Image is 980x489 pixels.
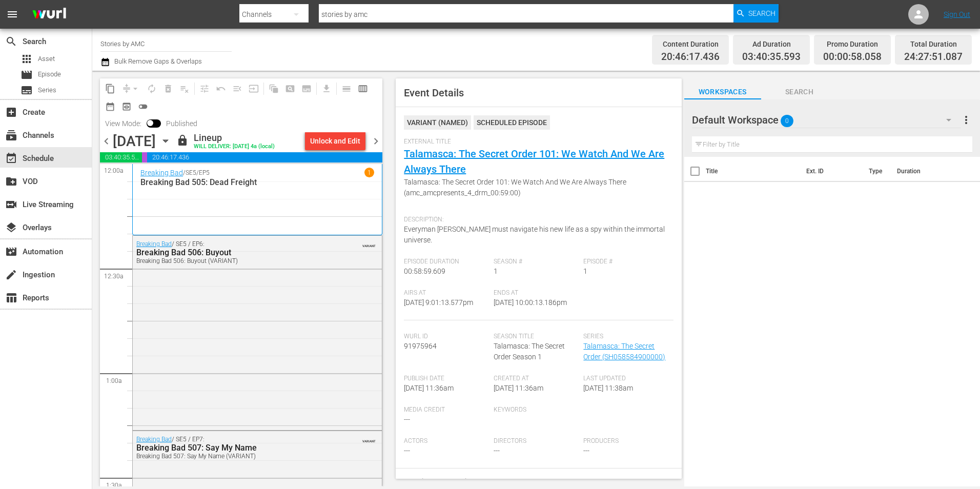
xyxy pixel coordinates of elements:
[5,175,17,188] span: VOD
[21,53,33,65] span: Asset
[748,4,775,23] span: Search
[105,101,115,112] span: date_range_outlined
[404,87,464,99] span: Event Details
[583,258,668,266] span: Episode #
[404,477,487,489] span: Available Variants
[404,258,488,266] span: Episode Duration
[118,98,135,115] span: View Backup
[494,406,578,414] span: Keywords
[21,84,33,96] span: Series
[891,157,952,186] th: Duration
[136,436,172,443] a: Breaking Bad
[138,101,148,112] span: toggle_off
[823,37,882,51] div: Promo Duration
[21,69,33,81] span: Episode
[583,267,587,275] span: 1
[404,138,668,146] span: External Title
[358,84,368,94] span: calendar_view_week_outlined
[370,135,382,148] span: chevron_right
[140,169,183,177] a: Breaking Bad
[944,10,970,18] a: Sign Out
[583,342,665,361] a: Talamasca: The Secret Order (SH058584900000)
[6,8,18,21] span: menu
[144,80,160,97] span: Loop Content
[404,298,473,307] span: [DATE] 9:01:13.577pm
[246,80,262,97] span: Update Metadata from Key Asset
[583,384,633,392] span: [DATE] 11:38am
[5,129,17,141] span: Channels
[186,169,199,176] p: SE5 /
[404,267,445,275] span: 00:58:59.609
[583,446,589,455] span: ---
[367,169,371,176] p: 1
[404,446,410,455] span: ---
[494,375,578,383] span: Created At
[404,177,668,198] span: Talamasca: The Secret Order 101: We Watch And We Are Always There (amc_amcpresents_4_drm_00:59:00)
[142,152,147,162] span: 00:00:58.058
[661,37,720,51] div: Content Duration
[404,148,664,175] a: Talamasca: The Secret Order 101: We Watch And We Are Always There
[5,152,17,165] span: Schedule
[742,51,801,63] span: 03:40:35.593
[113,133,156,150] div: [DATE]
[38,85,56,95] span: Series
[494,298,567,307] span: [DATE] 10:00:13.186pm
[904,37,963,51] div: Total Duration
[136,248,328,257] div: Breaking Bad 506: Buyout
[136,453,328,460] div: Breaking Bad 507: Say My Name (VARIANT)
[100,135,113,148] span: chevron_left
[176,80,193,97] span: Clear Lineup
[404,289,488,297] span: Airs At
[494,446,500,455] span: ---
[960,108,972,132] button: more_vert
[362,435,376,443] span: VARIANT
[183,169,186,176] p: /
[25,3,74,27] img: ans4CAIJ8jUAAAAAAAAAAAAAAAAAAAAAAAAgQb4GAAAAAAAAAAAAAAAAAAAAAAAAJMjXAAAAAAAAAAAAAAAAAAAAAAAAgAT5G...
[661,51,720,63] span: 20:46:17.436
[494,267,498,275] span: 1
[5,292,17,304] span: Reports
[135,98,151,115] span: 24 hours Lineup View is OFF
[404,384,454,392] span: [DATE] 11:36am
[147,152,383,162] span: 20:46:17.436
[404,415,410,423] span: ---
[136,257,328,264] div: Breaking Bad 506: Buyout (VARIANT)
[494,289,578,297] span: Ends At
[823,51,882,63] span: 00:00:58.058
[118,80,144,97] span: Remove Gaps & Overlaps
[404,333,488,341] span: Wurl Id
[176,134,189,147] span: lock
[863,157,891,186] th: Type
[147,119,154,127] span: Toggle to switch from Published to Draft view.
[362,239,376,248] span: VARIANT
[494,342,565,361] span: Talamasca: The Secret Order Season 1
[494,437,578,445] span: Directors
[194,132,275,144] div: Lineup
[474,115,550,130] div: Scheduled Episode
[5,221,17,234] span: Overlays
[583,333,668,341] span: Series
[140,177,374,187] p: Breaking Bad 505: Dead Freight
[742,37,801,51] div: Ad Duration
[194,144,275,150] div: WILL DELIVER: [DATE] 4a (local)
[494,258,578,266] span: Season #
[136,436,328,460] div: / SE5 / EP7:
[305,132,365,150] button: Unlock and Edit
[121,101,132,112] span: preview_outlined
[800,157,862,186] th: Ext. ID
[160,80,176,97] span: Select an event to delete
[102,98,118,115] span: Month Calendar View
[5,35,17,48] span: Search
[960,114,972,126] span: more_vert
[404,115,471,130] div: VARIANT ( NAMED )
[136,240,328,264] div: / SE5 / EP6:
[100,119,147,128] span: View Mode:
[692,106,961,134] div: Default Workspace
[684,86,761,98] span: Workspaces
[583,437,668,445] span: Producers
[310,132,360,150] div: Unlock and Edit
[494,384,543,392] span: [DATE] 11:36am
[761,86,838,98] span: Search
[404,406,488,414] span: Media Credit
[733,4,779,23] button: Search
